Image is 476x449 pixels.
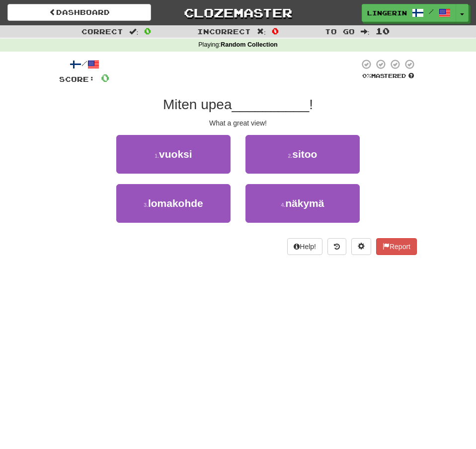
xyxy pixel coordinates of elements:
[361,28,370,35] span: :
[116,135,231,174] button: 1.vuoksi
[59,75,95,83] span: Score:
[325,27,355,36] span: To go
[359,72,417,80] div: Mastered
[245,184,360,223] button: 4.näkymä
[272,26,279,36] span: 0
[245,135,360,174] button: 2.sitoo
[287,238,322,255] button: Help!
[285,197,324,209] span: näkymä
[81,27,123,36] span: Correct
[116,184,231,223] button: 3.lomakohde
[288,153,292,159] small: 2 .
[281,202,285,208] small: 4 .
[221,41,278,48] strong: Random Collection
[144,202,148,208] small: 3 .
[362,4,456,22] a: LingeringWater3403 /
[232,97,310,112] span: __________
[101,71,109,84] span: 0
[59,118,417,128] div: What a great view!
[327,238,346,255] button: Round history (alt+y)
[376,26,390,36] span: 10
[159,148,192,160] span: vuoksi
[59,59,109,71] div: /
[367,8,407,17] span: LingeringWater3403
[129,28,138,35] span: :
[376,238,417,255] button: Report
[362,72,371,79] span: 0 %
[197,27,251,36] span: Incorrect
[309,97,313,112] span: !
[155,153,159,159] small: 1 .
[166,4,310,21] a: Clozemaster
[144,26,151,36] span: 0
[257,28,266,35] span: :
[163,97,232,112] span: Miten upea
[429,8,434,15] span: /
[7,4,151,21] a: Dashboard
[292,148,317,160] span: sitoo
[148,197,203,209] span: lomakohde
